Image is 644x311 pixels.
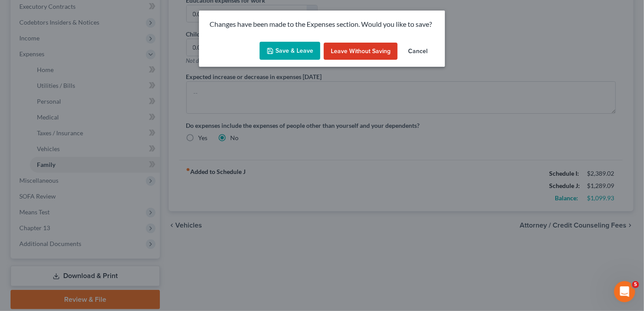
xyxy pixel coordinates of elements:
p: Changes have been made to the Expenses section. Would you like to save? [210,19,434,29]
iframe: Intercom live chat [614,281,635,302]
button: Leave without Saving [324,43,398,60]
button: Save & Leave [260,42,320,60]
button: Cancel [401,43,434,60]
span: 5 [632,281,639,288]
